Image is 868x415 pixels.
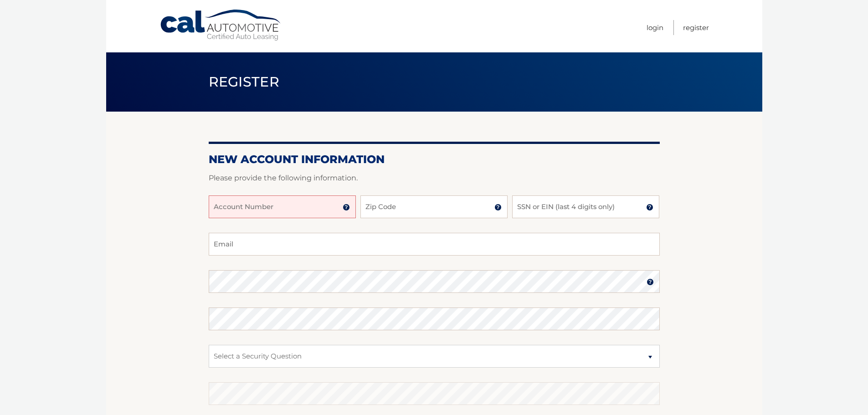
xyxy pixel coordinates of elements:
input: Email [209,233,660,256]
p: Please provide the following information. [209,172,660,184]
a: Login [647,20,663,35]
a: Register [683,20,709,35]
img: tooltip.svg [647,278,654,286]
img: tooltip.svg [494,204,502,211]
input: SSN or EIN (last 4 digits only) [512,195,659,218]
img: tooltip.svg [646,204,653,211]
input: Account Number [209,195,356,218]
span: Register [209,73,280,90]
h2: New Account Information [209,153,660,166]
img: tooltip.svg [343,204,350,211]
a: Cal Automotive [159,9,282,41]
input: Zip Code [360,195,508,218]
